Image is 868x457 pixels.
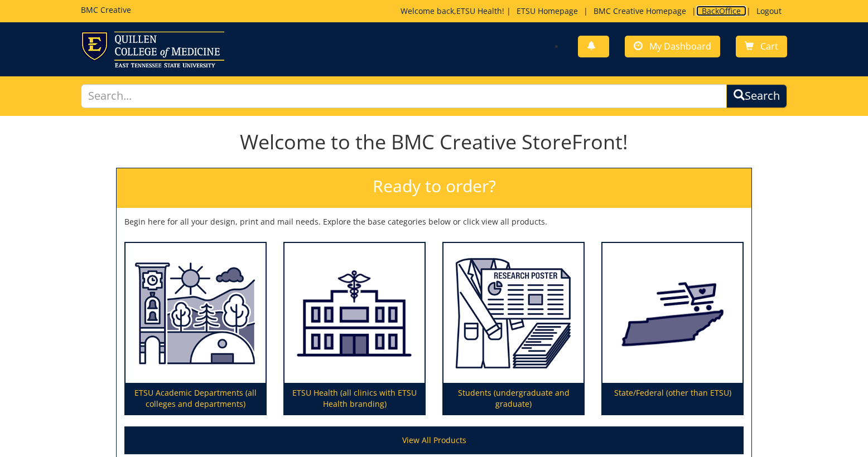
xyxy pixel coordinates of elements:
[117,168,751,208] h2: Ready to order?
[443,243,584,383] img: Students (undergraduate and graduate)
[751,6,787,16] a: Logout
[81,6,131,14] h5: BMC Creative
[726,84,787,108] button: Search
[124,216,744,227] p: Begin here for all your design, print and mail needs. Explore the base categories below or click ...
[284,243,425,415] a: ETSU Health (all clinics with ETSU Health branding)
[401,6,787,17] p: Welcome back, ! | | | |
[602,243,742,415] a: State/Federal (other than ETSU)
[81,84,727,108] input: Search...
[284,243,425,383] img: ETSU Health (all clinics with ETSU Health branding)
[443,383,584,414] p: Students (undergraduate and graduate)
[126,243,266,383] img: ETSU Academic Departments (all colleges and departments)
[443,243,584,415] a: Students (undergraduate and graduate)
[602,243,742,383] img: State/Federal (other than ETSU)
[511,6,584,16] a: ETSU Homepage
[588,6,692,16] a: BMC Creative Homepage
[625,36,720,57] a: My Dashboard
[696,6,746,16] a: BackOffice
[81,31,224,67] img: ETSU logo
[126,243,266,415] a: ETSU Academic Departments (all colleges and departments)
[116,131,752,153] h1: Welcome to the BMC Creative StoreFront!
[602,383,742,414] p: State/Federal (other than ETSU)
[736,36,787,57] a: Cart
[760,40,778,52] span: Cart
[124,426,744,454] a: View All Products
[284,383,425,414] p: ETSU Health (all clinics with ETSU Health branding)
[649,40,711,52] span: My Dashboard
[456,6,502,16] a: ETSU Health
[126,383,266,414] p: ETSU Academic Departments (all colleges and departments)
